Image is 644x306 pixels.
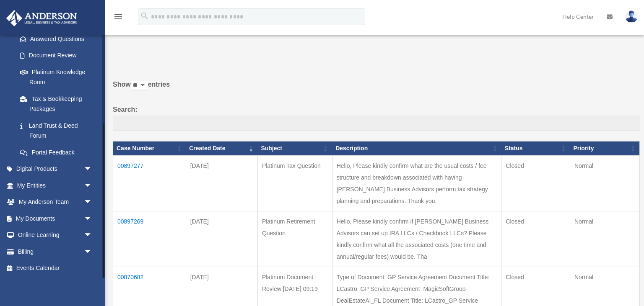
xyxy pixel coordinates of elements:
th: Created Date: activate to sort column ascending [186,141,257,156]
a: menu [113,15,123,22]
td: Hello, Please kindly confirm what are the usual costs / fee structure and breakdown associated wi... [332,156,501,211]
td: [DATE] [186,211,257,267]
th: Case Number: activate to sort column ascending [113,141,186,156]
input: Search: [113,116,640,131]
a: My Entitiesarrow_drop_down [6,177,105,194]
td: 00897277 [113,156,186,211]
th: Subject: activate to sort column ascending [257,141,332,156]
a: Answered Questions [12,31,96,47]
a: Digital Productsarrow_drop_down [6,161,105,177]
a: Tax & Bookkeeping Packages [12,90,101,117]
span: arrow_drop_down [84,227,101,244]
img: User Pic [625,10,638,23]
td: Normal [570,156,640,211]
a: Portal Feedback [12,144,101,161]
label: Search: [113,104,640,131]
span: arrow_drop_down [84,161,101,178]
td: Hello, Please kindly confirm if [PERSON_NAME] Business Advisors can set up IRA LLCs / Checkbook L... [332,211,501,267]
a: My Documentsarrow_drop_down [6,210,105,227]
a: Land Trust & Deed Forum [12,117,101,144]
span: arrow_drop_down [84,243,101,260]
td: Closed [501,211,570,267]
td: 00897269 [113,211,186,267]
a: Online Learningarrow_drop_down [6,227,105,244]
span: arrow_drop_down [84,210,101,227]
th: Description: activate to sort column ascending [332,141,501,156]
td: Normal [570,211,640,267]
th: Priority: activate to sort column ascending [570,141,640,156]
td: Platinum Tax Question [257,156,332,211]
a: Document Review [12,47,101,64]
img: Anderson Advisors Platinum Portal [4,10,80,26]
span: arrow_drop_down [84,177,101,194]
td: [DATE] [186,156,257,211]
td: Closed [501,156,570,211]
label: Show entries [113,79,640,99]
select: Showentries [131,81,148,90]
td: Platinum Retirement Question [257,211,332,267]
span: arrow_drop_down [84,194,101,211]
a: Platinum Knowledge Room [12,64,101,90]
a: Billingarrow_drop_down [6,243,105,260]
a: My Anderson Teamarrow_drop_down [6,194,105,211]
i: search [140,11,149,21]
i: menu [113,12,123,22]
th: Status: activate to sort column ascending [501,141,570,156]
a: Events Calendar [6,260,105,277]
